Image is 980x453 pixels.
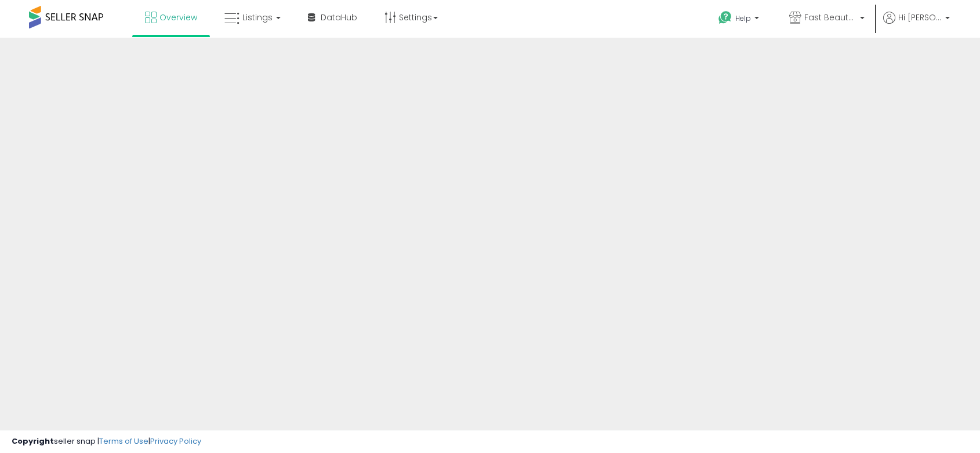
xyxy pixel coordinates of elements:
[12,436,201,447] div: seller snap | |
[12,436,54,447] strong: Copyright
[898,12,942,23] span: Hi [PERSON_NAME]
[150,436,201,447] a: Privacy Policy
[718,10,732,25] i: Get Help
[735,13,751,23] span: Help
[242,12,273,23] span: Listings
[321,12,357,23] span: DataHub
[883,12,950,38] a: Hi [PERSON_NAME]
[709,2,771,38] a: Help
[99,436,148,447] a: Terms of Use
[804,12,856,23] span: Fast Beauty ([GEOGRAPHIC_DATA])
[159,12,197,23] span: Overview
